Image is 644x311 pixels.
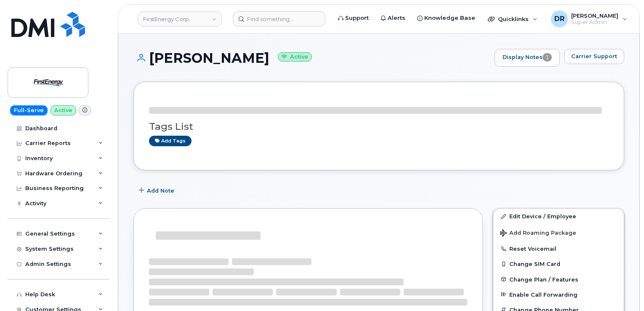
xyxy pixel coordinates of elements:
button: Reset Voicemail [493,241,624,256]
a: Add tags [149,136,192,146]
span: Enable Call Forwarding [509,291,577,298]
button: Add Roaming Package [493,224,624,241]
button: Change SIM Card [493,256,624,271]
button: Carrier Support [564,49,624,64]
small: Active [278,52,312,62]
button: Add Note [133,183,181,198]
button: Change Plan / Features [493,272,624,287]
a: Edit Device / Employee [493,209,624,224]
span: 1 [543,53,552,62]
h3: Tags List [149,121,609,132]
span: Add Note [147,187,174,195]
button: Enable Call Forwarding [493,287,624,302]
span: Change Plan / Features [509,276,578,282]
a: Display Notes1 [495,49,560,67]
h1: [PERSON_NAME] [133,51,490,65]
span: Add Roaming Package [500,230,576,238]
span: Carrier Support [571,52,617,60]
